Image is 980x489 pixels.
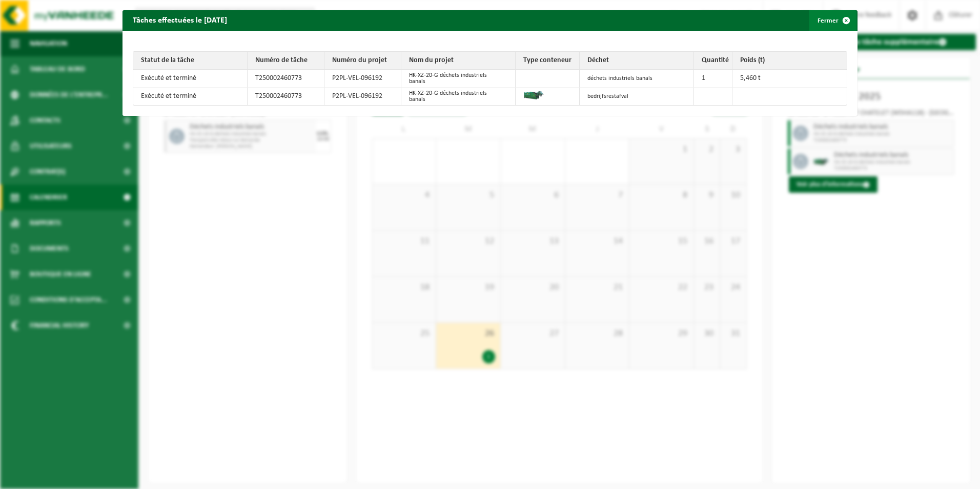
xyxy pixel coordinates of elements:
td: déchets industriels banals [580,70,694,88]
h2: Tâches effectuées le [DATE] [122,10,237,30]
td: P2PL-VEL-096192 [324,70,401,88]
td: P2PL-VEL-096192 [324,88,401,105]
button: Fermer [809,10,856,31]
td: HK-XZ-20-G déchets industriels banals [401,88,516,105]
td: bedrijfsrestafval [580,88,694,105]
th: Quantité [694,52,732,70]
img: HK-XZ-20-GN-01 [523,90,544,100]
th: Numéro du projet [324,52,401,70]
td: HK-XZ-20-G déchets industriels banals [401,70,516,88]
td: T250002460773 [248,88,324,105]
th: Déchet [580,52,694,70]
th: Nom du projet [401,52,516,70]
td: T250002460773 [248,70,324,88]
th: Type conteneur [516,52,580,70]
td: Exécuté et terminé [133,88,248,105]
th: Numéro de tâche [248,52,324,70]
td: 5,460 t [732,70,847,88]
td: 1 [694,70,732,88]
td: Exécuté et terminé [133,70,248,88]
th: Statut de la tâche [133,52,248,70]
th: Poids (t) [732,52,847,70]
